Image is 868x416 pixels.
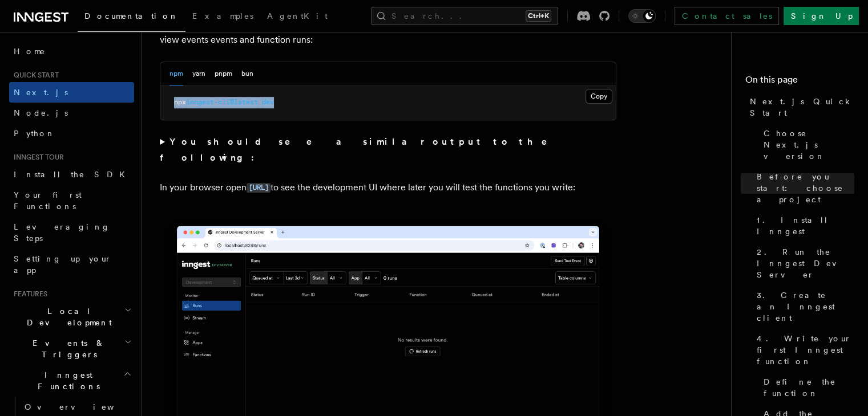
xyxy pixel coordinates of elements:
a: Next.js [9,82,134,103]
span: 1. Install Inngest [757,214,854,237]
button: Inngest Functions [9,365,134,397]
span: Events & Triggers [9,337,124,360]
a: Documentation [78,3,185,32]
a: Next.js Quick Start [745,91,854,123]
a: Before you start: choose a project [752,166,854,210]
span: Next.js [14,88,68,97]
button: bun [241,62,253,85]
button: npm [169,62,183,85]
span: Setting up your app [14,254,112,275]
button: Copy [586,89,612,104]
a: Python [9,123,134,144]
kbd: Ctrl+K [526,10,551,22]
strong: You should see a similar output to the following: [160,136,563,163]
span: Define the function [764,376,854,399]
a: Sign Up [784,7,859,25]
a: Install the SDK [9,164,134,185]
a: Node.js [9,103,134,123]
a: Your first Functions [9,185,134,217]
a: Examples [185,3,260,31]
span: Documentation [84,11,179,21]
span: Next.js Quick Start [750,96,854,119]
a: Leveraging Steps [9,217,134,248]
code: [URL] [247,183,271,193]
a: Home [9,41,134,62]
p: In your browser open to see the development UI where later you will test the functions you write: [160,180,616,196]
span: AgentKit [267,11,328,21]
span: Inngest Functions [9,369,123,392]
span: Home [14,46,46,57]
a: AgentKit [260,3,334,31]
a: Choose Next.js version [759,123,854,166]
button: Search...Ctrl+K [371,7,558,25]
button: Toggle dark mode [628,9,656,23]
a: 2. Run the Inngest Dev Server [752,242,854,285]
button: Local Development [9,301,134,333]
a: 1. Install Inngest [752,210,854,242]
a: [URL] [247,182,271,193]
span: dev [262,98,274,106]
a: Define the function [759,372,854,403]
span: Python [14,129,55,138]
span: 4. Write your first Inngest function [757,333,854,367]
span: 2. Run the Inngest Dev Server [757,246,854,280]
span: npx [174,98,186,106]
a: Contact sales [675,7,779,25]
span: inngest-cli@latest [186,98,258,106]
button: Events & Triggers [9,333,134,365]
button: pnpm [215,62,232,85]
span: Choose Next.js version [764,128,854,162]
a: 4. Write your first Inngest function [752,328,854,372]
span: Examples [192,11,253,21]
span: Leveraging Steps [14,222,110,243]
span: Local Development [9,305,124,328]
span: Node.js [14,108,68,117]
a: 3. Create an Inngest client [752,285,854,328]
span: Inngest tour [9,153,64,162]
span: Overview [25,402,142,411]
button: yarn [192,62,205,85]
a: Setting up your app [9,248,134,280]
h4: On this page [745,73,854,91]
summary: You should see a similar output to the following: [160,134,616,166]
span: Install the SDK [14,170,132,179]
span: Features [9,289,47,299]
span: Your first Functions [14,190,82,211]
span: Quick start [9,71,59,80]
span: Before you start: choose a project [757,171,854,205]
span: 3. Create an Inngest client [757,289,854,324]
